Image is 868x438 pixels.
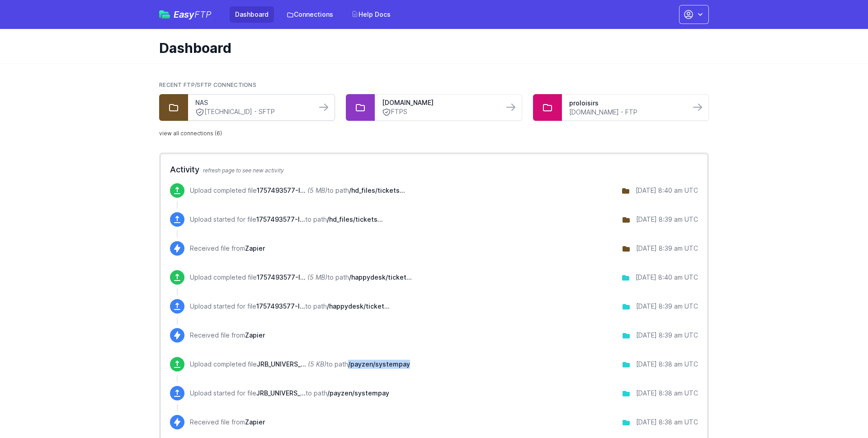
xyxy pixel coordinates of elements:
[349,273,412,281] span: /happydesk/tickets_files
[327,302,390,310] span: /happydesk/tickets_files
[170,163,698,176] h2: Activity
[569,99,683,108] a: proloisirs
[348,360,410,368] span: /payzen/systempay
[245,331,265,339] span: Zapier
[159,40,702,56] h1: Dashboard
[636,331,698,340] div: [DATE] 8:39 am UTC
[190,418,265,427] p: Received file from
[569,108,683,117] a: [DOMAIN_NAME] - FTP
[636,244,698,253] div: [DATE] 8:39 am UTC
[159,81,709,89] h2: Recent FTP/SFTP Connections
[327,389,389,397] span: /payzen/systempay
[190,186,405,195] p: Upload completed file to path
[159,10,212,19] a: EasyFTP
[245,418,265,426] span: Zapier
[382,98,496,107] a: [DOMAIN_NAME]
[349,186,405,194] span: /hd_files/tickets_files
[636,273,698,282] div: [DATE] 8:40 am UTC
[636,302,698,311] div: [DATE] 8:39 am UTC
[257,360,306,368] span: JRB_UNIVERS_JARDIN_50777740_250908_V3.csv
[174,10,212,19] span: Easy
[256,389,306,397] span: JRB_UNIVERS_JARDIN_50777740_250908_V3.csv
[281,6,339,23] a: Connections
[190,360,410,369] p: Upload completed file to path
[257,273,306,281] span: 1757493577-IMG_20250614_081928.jpg
[636,215,698,224] div: [DATE] 8:39 am UTC
[346,6,396,23] a: Help Docs
[636,360,698,369] div: [DATE] 8:38 am UTC
[190,273,412,282] p: Upload completed file to path
[159,130,222,137] a: view all connections (6)
[190,244,265,253] p: Received file from
[636,389,698,398] div: [DATE] 8:38 am UTC
[308,360,326,368] i: (5 KB)
[195,98,309,107] a: NAS
[257,186,306,194] span: 1757493577-IMG_20250614_081928.jpg
[256,302,305,310] span: 1757493577-IMG_20250614_081928.jpg
[190,302,390,311] p: Upload started for file to path
[190,389,389,398] p: Upload started for file to path
[194,9,212,20] span: FTP
[203,167,284,174] span: refresh page to see new activity
[636,186,698,195] div: [DATE] 8:40 am UTC
[307,186,327,194] i: (5 MB)
[256,215,305,223] span: 1757493577-IMG_20250614_081928.jpg
[636,418,698,427] div: [DATE] 8:38 am UTC
[159,10,170,19] img: easyftp_logo.png
[245,244,265,252] span: Zapier
[382,107,496,117] a: FTPS
[307,273,327,281] i: (5 MB)
[230,6,274,23] a: Dashboard
[195,107,309,117] a: [TECHNICAL_ID] - SFTP
[190,215,383,224] p: Upload started for file to path
[190,331,265,340] p: Received file from
[327,215,383,223] span: /hd_files/tickets_files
